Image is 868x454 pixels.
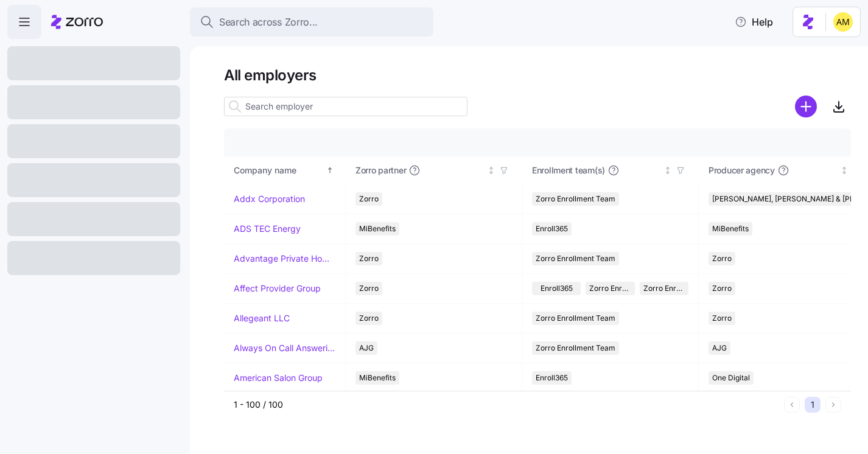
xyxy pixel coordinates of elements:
span: Zorro [712,312,732,325]
span: Zorro [359,312,379,325]
h1: All employers [224,66,851,85]
th: Enrollment team(s)Not sorted [522,156,699,184]
svg: add icon [795,96,817,117]
span: Zorro partner [355,164,406,176]
span: Enrollment team(s) [532,164,605,176]
span: Enroll365 [536,222,568,236]
span: Zorro Enrollment Team [536,252,615,265]
a: Always On Call Answering Service [234,342,335,354]
div: Not sorted [663,166,672,175]
a: American Salon Group [234,372,323,384]
span: Zorro [359,192,379,206]
span: One Digital [712,371,750,385]
button: Help [725,10,783,34]
a: Advantage Private Home Care [234,253,335,265]
span: Zorro [359,252,379,265]
span: Enroll365 [536,371,568,385]
span: AJG [359,341,374,355]
div: Not sorted [840,166,849,175]
span: Zorro Enrollment Experts [643,282,685,295]
div: Company name [234,164,324,177]
a: ADS TEC Energy [234,223,301,235]
span: Search across Zorro... [219,15,318,30]
button: Search across Zorro... [190,7,433,37]
span: Producer agency [709,164,775,176]
span: MiBenefits [712,222,749,236]
span: Zorro Enrollment Team [536,192,615,206]
span: MiBenefits [359,371,396,385]
a: Addx Corporation [234,193,305,205]
span: AJG [712,341,727,355]
span: Zorro Enrollment Team [536,312,615,325]
button: Next page [825,397,841,413]
button: Previous page [784,397,800,413]
span: Zorro Enrollment Team [589,282,631,295]
div: Not sorted [487,166,495,175]
button: 1 [805,397,821,413]
img: dfaaf2f2725e97d5ef9e82b99e83f4d7 [833,12,853,32]
span: Zorro [712,282,732,295]
span: MiBenefits [359,222,396,236]
div: Sorted ascending [326,166,334,175]
div: 1 - 100 / 100 [234,399,779,411]
a: Affect Provider Group [234,282,321,295]
input: Search employer [224,97,467,116]
th: Company nameSorted ascending [224,156,346,184]
a: Allegeant LLC [234,312,290,324]
span: Enroll365 [541,282,573,295]
span: Zorro [712,252,732,265]
span: Help [735,15,773,29]
span: Zorro [359,282,379,295]
span: Zorro Enrollment Team [536,341,615,355]
th: Zorro partnerNot sorted [346,156,522,184]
